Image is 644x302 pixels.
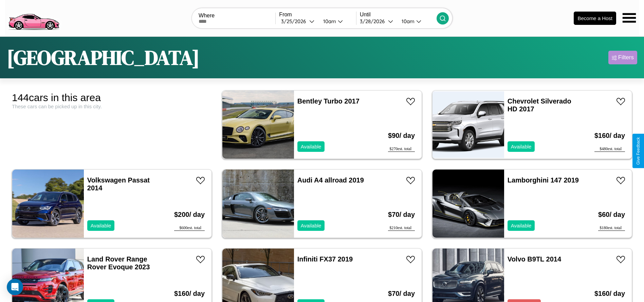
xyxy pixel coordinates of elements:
a: Volvo B9TL 2014 [508,255,561,263]
div: $ 600 est. total [174,225,205,231]
div: These cars can be picked up in this city. [12,104,212,109]
div: $ 480 est. total [594,146,625,152]
div: Open Intercom Messenger [7,279,23,295]
label: From [279,12,356,18]
div: 144 cars in this area [12,92,212,104]
div: $ 210 est. total [388,225,415,231]
a: Lamborghini 147 2019 [508,176,579,184]
div: 10am [320,18,338,25]
button: Filters [608,51,637,64]
a: Bentley Turbo 2017 [297,97,360,105]
button: 10am [396,18,437,25]
p: Available [301,221,321,230]
button: 3/25/2026 [279,18,317,25]
div: $ 180 est. total [598,225,625,231]
p: Available [301,142,321,151]
div: $ 270 est. total [388,146,415,152]
div: 3 / 25 / 2026 [281,18,309,25]
h3: $ 200 / day [174,204,205,225]
label: Where [199,13,275,19]
h3: $ 70 / day [388,204,415,225]
img: logo [5,3,62,32]
a: Land Rover Range Rover Evoque 2023 [87,255,150,271]
h3: $ 90 / day [388,125,415,146]
button: Become a Host [574,12,616,25]
h3: $ 60 / day [598,204,625,225]
div: Give Feedback [636,137,641,165]
h3: $ 160 / day [594,125,625,146]
p: Available [511,221,532,230]
p: Available [91,221,111,230]
div: Filters [618,54,634,61]
a: Chevrolet Silverado HD 2017 [508,97,571,113]
p: Available [511,142,532,151]
h1: [GEOGRAPHIC_DATA] [7,44,200,71]
label: Until [360,12,437,18]
a: Audi A4 allroad 2019 [297,176,364,184]
a: Volkswagen Passat 2014 [87,176,150,192]
a: Infiniti FX37 2019 [297,255,353,263]
div: 3 / 28 / 2026 [360,18,388,25]
button: 10am [318,18,356,25]
div: 10am [398,18,416,25]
